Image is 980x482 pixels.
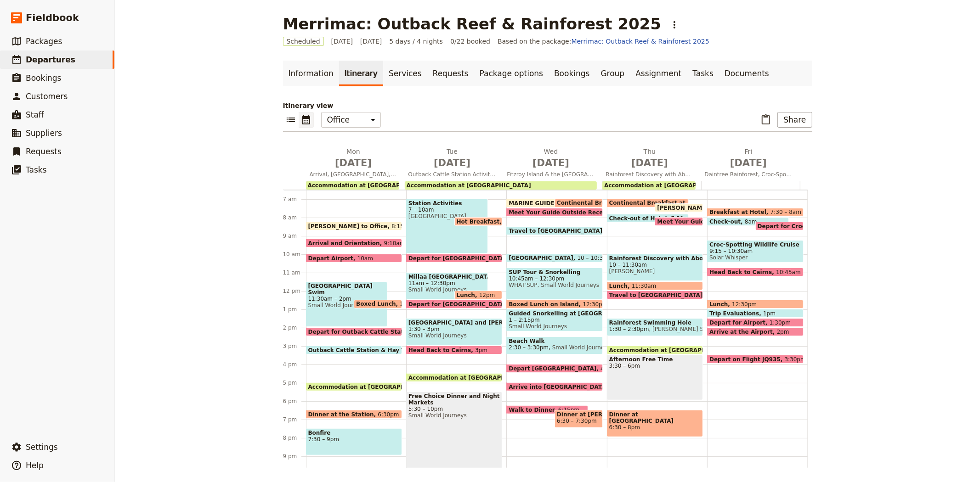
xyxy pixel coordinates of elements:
h1: Merrimac: Outback Reef & Rainforest 2025 [283,15,662,33]
span: Check-out [709,219,745,224]
div: 9 pm [283,453,306,460]
span: Depart for Airport [709,319,770,325]
button: Thu [DATE]Rainforest Discovery with Aboriginal Guide and Daintree Rainforest [602,147,701,181]
div: Arrival and Orientation9:10am [306,239,402,247]
div: Accommodation at [GEOGRAPHIC_DATA] [306,382,402,391]
span: Walk to Dinner [509,407,558,413]
span: 5 days / 4 nights [389,37,443,46]
span: Small World Journeys [408,332,500,339]
span: Small World Journeys [408,412,500,419]
span: Customers [26,92,68,101]
div: Accommodation at [GEOGRAPHIC_DATA] [607,346,703,354]
div: Dinner at [PERSON_NAME][GEOGRAPHIC_DATA]6:30 – 7:30pm [555,410,603,428]
div: Outback Cattle Station & Hay Truck Ride [306,346,402,354]
span: Packages [26,37,62,46]
span: Depart for [GEOGRAPHIC_DATA] [408,255,511,261]
span: 3pm [475,347,487,353]
span: Station Activities [408,200,486,207]
span: Free Choice Dinner and Night Markets [408,393,500,406]
div: Depart [GEOGRAPHIC_DATA]4pm [506,364,602,373]
a: Tasks [687,61,719,86]
span: MARINE GUIDES - Arrive at Office [509,200,616,206]
div: Lunch12:30pm [707,300,803,308]
span: Based on the package: [498,37,709,46]
span: [GEOGRAPHIC_DATA] Swim [308,283,385,296]
span: 12:30pm [732,301,757,307]
div: Head Back to Cairns10:45am [707,268,803,276]
span: Meet Your Guide Outside Reception & Depart [509,209,653,215]
span: Outback Cattle Station Activities and Waterfalls [405,171,500,178]
span: Small World Journeys [549,344,611,351]
span: 2pm [777,329,789,335]
span: Bonfire [308,430,400,436]
span: [DATE] [507,156,595,170]
div: Continental Breakfast at Hotel [607,199,689,207]
div: Rainforest Swimming Hole1:30 – 2:30pm[PERSON_NAME] Swimming Hole [607,318,703,336]
span: [PERSON_NAME] to Office [308,223,391,229]
div: Arrive into [GEOGRAPHIC_DATA] [506,382,602,391]
a: Requests [427,61,474,86]
div: Millaa [GEOGRAPHIC_DATA]11am – 12:30pmSmall World Journeys [406,272,488,299]
span: 1:30pm [770,319,791,325]
span: Boxed Lunch [356,301,400,307]
span: Depart on Flight JQ935 [709,356,785,362]
a: Information [283,61,339,86]
div: Boxed Lunch on Island12:30pm [506,300,602,308]
div: Station Activities7 – 10am[GEOGRAPHIC_DATA] [406,199,488,253]
span: Small World Journeys [509,323,600,330]
div: SUP Tour & Snorkelling10:45am – 12:30pmWHAT'SUP, Small World Journeys [506,268,602,299]
div: Accommodation at [GEOGRAPHIC_DATA] [306,181,399,190]
span: [DATE] – [DATE] [331,37,382,46]
a: Bookings [549,61,595,86]
div: Depart for Croc Cruise [755,222,804,230]
span: Accommodation at [GEOGRAPHIC_DATA] [407,182,531,189]
span: [GEOGRAPHIC_DATA] [408,213,486,219]
span: 12pm [479,292,495,298]
span: 10:45am – 12:30pm [509,275,600,282]
span: 6:15pm [558,407,579,413]
div: Boxed Lunch12:30 – 1pm [354,300,402,308]
span: 1pm [763,310,776,316]
span: Rainforest Discovery with Aboriginal Guide and Daintree Rainforest [602,171,697,178]
span: 11:30am [632,283,657,289]
div: [PERSON_NAME] to Office8:15am [306,222,402,230]
span: 3:30pm [785,356,806,362]
div: Rainforest Discovery with Aboriginal Guide10 – 11:30am[PERSON_NAME] [607,254,703,281]
div: Lunch12pm [454,291,503,299]
span: 5:30 – 10pm [408,406,500,412]
span: 1 – 2:15pm [509,317,600,323]
span: Guided Snorkelling at [GEOGRAPHIC_DATA] [509,310,600,317]
span: [DATE] [408,156,496,170]
span: 10am [357,255,373,261]
span: Depart for Outback Cattle Station [308,329,417,335]
div: Continental Breakfast at Hotel [555,199,603,207]
h2: Tue [408,147,496,170]
span: 10 – 10:30am [578,255,616,261]
div: Head Back to Cairns3pm [406,346,502,354]
span: WHAT'SUP, Small World Journeys [509,282,600,288]
div: Depart on Flight JQ9353:30pm [707,355,803,364]
span: 7 – 10am [408,207,486,213]
span: Rainforest Discovery with Aboriginal Guide [609,255,701,262]
div: Accommodation at [GEOGRAPHIC_DATA] [406,373,502,382]
span: Check-out of Hotel [609,215,671,221]
button: Calendar view [299,112,314,128]
span: Croc-Spotting Wildlife Cruise [709,241,801,248]
span: Bookings [26,73,61,83]
button: Wed [DATE]Fitzroy Island & the [GEOGRAPHIC_DATA] with Paddleboarding and [GEOGRAPHIC_DATA] [504,147,602,181]
span: Lunch [709,301,732,307]
div: Travel to [GEOGRAPHIC_DATA] in The [GEOGRAPHIC_DATA] [607,291,703,299]
span: Settings [26,443,58,452]
span: Departures [26,55,75,64]
div: Check-out8am [707,217,789,226]
div: Check-out of Hotel7:50am [607,214,689,223]
span: Staff [26,110,44,119]
div: 2 pm [283,324,306,331]
div: Afternoon Free Time3:30 – 6pm [607,355,703,400]
span: Breakfast at Hotel [709,209,770,215]
span: Lunch [609,283,632,289]
span: 7:30 – 9pm [308,436,400,443]
span: [PERSON_NAME] [609,268,701,275]
div: 3 pm [283,342,306,350]
div: Free Choice Dinner and Night Markets5:30 – 10pmSmall World Journeys [406,392,502,474]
